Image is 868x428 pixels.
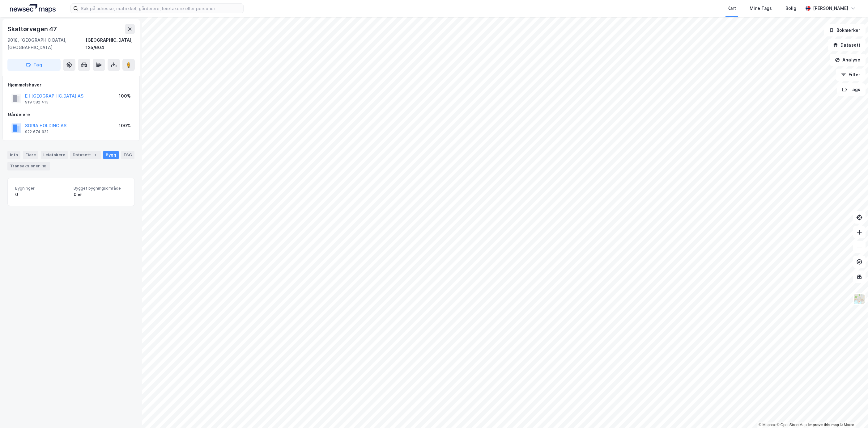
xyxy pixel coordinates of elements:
[74,186,127,191] span: Bygget bygningsområde
[853,293,865,305] img: Z
[7,151,20,159] div: Info
[15,186,69,191] span: Bygninger
[836,69,866,81] button: Filter
[830,54,866,66] button: Analyse
[15,191,69,198] div: 0
[70,151,101,159] div: Datasett
[7,162,50,170] div: Transaksjoner
[41,163,48,169] div: 10
[813,5,848,12] div: [PERSON_NAME]
[759,423,776,427] a: Mapbox
[7,24,58,34] div: Skattørvegen 47
[7,36,86,51] div: 9018, [GEOGRAPHIC_DATA], [GEOGRAPHIC_DATA]
[23,151,38,159] div: Eiere
[92,152,98,158] div: 1
[750,5,772,12] div: Mine Tags
[837,83,866,96] button: Tags
[121,151,134,159] div: ESG
[8,81,134,89] div: Hjemmelshaver
[74,191,127,198] div: 0 ㎡
[824,24,866,36] button: Bokmerker
[837,398,868,428] iframe: Chat Widget
[25,129,49,134] div: 922 674 922
[777,423,807,427] a: OpenStreetMap
[785,5,796,12] div: Bolig
[41,151,68,159] div: Leietakere
[7,59,61,71] button: Tag
[727,5,736,12] div: Kart
[103,151,119,159] div: Bygg
[119,122,131,129] div: 100%
[86,36,135,51] div: [GEOGRAPHIC_DATA], 125/604
[119,92,131,100] div: 100%
[8,111,134,118] div: Gårdeiere
[10,4,56,13] img: logo.a4113a55bc3d86da70a041830d287a7e.svg
[837,398,868,428] div: Kontrollprogram for chat
[25,100,49,105] div: 919 582 413
[78,4,243,13] input: Søk på adresse, matrikkel, gårdeiere, leietakere eller personer
[808,423,839,427] a: Improve this map
[828,39,866,51] button: Datasett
